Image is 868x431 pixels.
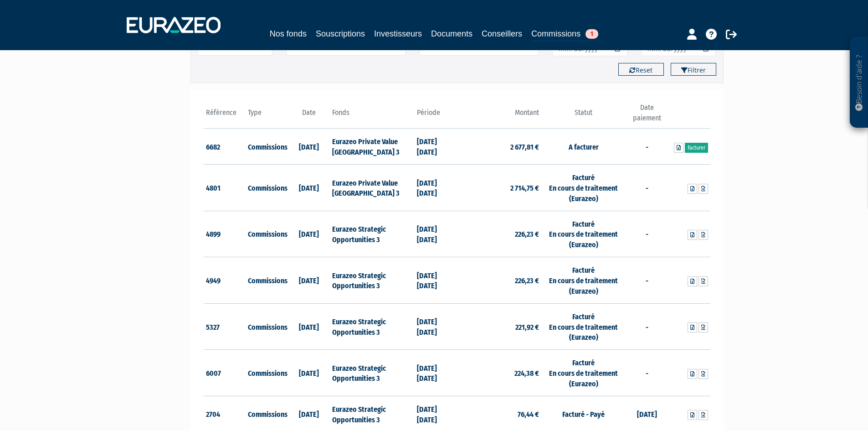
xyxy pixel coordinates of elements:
[127,17,221,33] img: 1732889491-logotype_eurazeo_blanc_rvb.png
[685,143,708,153] a: Facturer
[330,165,414,211] td: Eurazeo Private Value [GEOGRAPHIC_DATA] 3
[854,42,864,124] p: Besoin d'aide ?
[415,165,457,211] td: [DATE] [DATE]
[457,103,541,129] th: Montant
[246,129,288,165] td: Commissions
[415,350,457,396] td: [DATE] [DATE]
[288,129,330,165] td: [DATE]
[246,211,288,257] td: Commissions
[204,257,246,304] td: 4949
[204,129,246,165] td: 6682
[330,129,414,165] td: Eurazeo Private Value [GEOGRAPHIC_DATA] 3
[246,257,288,304] td: Commissions
[204,211,246,257] td: 4899
[415,211,457,257] td: [DATE] [DATE]
[541,350,626,396] td: Facturé En cours de traitement (Eurazeo)
[204,103,246,129] th: Référence
[626,129,668,165] td: -
[288,211,330,257] td: [DATE]
[288,350,330,396] td: [DATE]
[626,303,668,350] td: -
[415,303,457,350] td: [DATE] [DATE]
[541,129,626,165] td: A facturer
[586,29,598,39] span: 1
[246,165,288,211] td: Commissions
[457,303,541,350] td: 221,92 €
[626,165,668,211] td: -
[531,27,598,42] a: Commissions1
[330,211,414,257] td: Eurazeo Strategic Opportunities 3
[431,27,473,40] a: Documents
[618,63,664,76] button: Reset
[270,27,307,40] a: Nos fonds
[482,27,522,40] a: Conseillers
[288,257,330,304] td: [DATE]
[457,211,541,257] td: 226,23 €
[626,350,668,396] td: -
[415,257,457,304] td: [DATE] [DATE]
[626,103,668,129] th: Date paiement
[330,103,414,129] th: Fonds
[457,257,541,304] td: 226,23 €
[457,165,541,211] td: 2 714,75 €
[204,165,246,211] td: 4801
[330,257,414,304] td: Eurazeo Strategic Opportunities 3
[374,27,422,40] a: Investisseurs
[204,350,246,396] td: 6007
[541,257,626,304] td: Facturé En cours de traitement (Eurazeo)
[457,129,541,165] td: 2 677,81 €
[541,165,626,211] td: Facturé En cours de traitement (Eurazeo)
[415,103,457,129] th: Période
[541,211,626,257] td: Facturé En cours de traitement (Eurazeo)
[246,303,288,350] td: Commissions
[671,63,716,76] button: Filtrer
[246,103,288,129] th: Type
[457,350,541,396] td: 224,38 €
[330,303,414,350] td: Eurazeo Strategic Opportunities 3
[626,211,668,257] td: -
[288,303,330,350] td: [DATE]
[316,27,365,40] a: Souscriptions
[541,103,626,129] th: Statut
[204,303,246,350] td: 5327
[246,350,288,396] td: Commissions
[626,257,668,304] td: -
[415,129,457,165] td: [DATE] [DATE]
[541,303,626,350] td: Facturé En cours de traitement (Eurazeo)
[288,103,330,129] th: Date
[330,350,414,396] td: Eurazeo Strategic Opportunities 3
[288,165,330,211] td: [DATE]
